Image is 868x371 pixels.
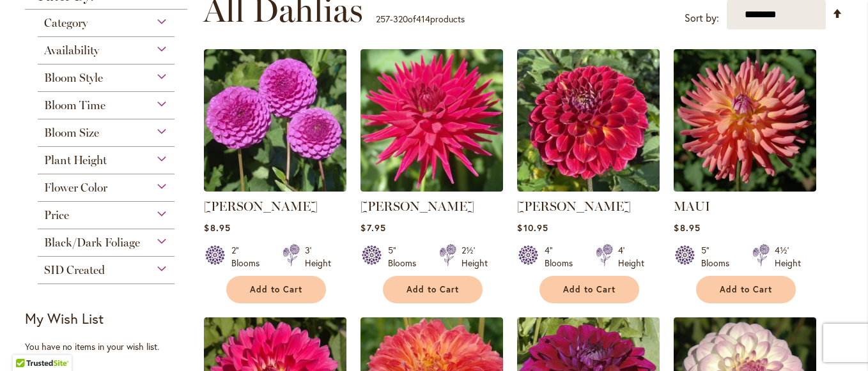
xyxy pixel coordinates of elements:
span: Add to Cart [720,284,772,295]
img: MATILDA HUSTON [360,49,503,192]
a: MARY MUNNS [204,182,346,194]
span: $10.95 [517,222,548,234]
span: Bloom Size [44,126,99,140]
a: MATILDA HUSTON [360,182,503,194]
span: 414 [416,13,430,25]
button: Add to Cart [226,276,326,303]
a: MAUI [674,182,816,194]
span: Flower Color [44,181,107,195]
span: Add to Cart [407,284,459,295]
a: Matty Boo [517,182,660,194]
span: Bloom Time [44,98,105,112]
span: Plant Height [44,153,107,167]
img: Matty Boo [517,49,660,192]
a: [PERSON_NAME] [360,199,474,214]
div: 4' Height [618,244,644,269]
span: Black/Dark Foliage [44,236,140,250]
span: $8.95 [204,222,230,234]
span: Add to Cart [563,284,616,295]
div: 5" Blooms [701,244,737,269]
span: Price [44,208,69,222]
div: 5" Blooms [388,244,424,269]
span: Availability [44,43,99,57]
img: MAUI [674,49,816,192]
div: 2½' Height [461,244,488,269]
strong: My Wish List [25,309,104,328]
div: 3' Height [305,244,331,269]
button: Add to Cart [539,276,639,303]
label: Sort by: [685,6,719,30]
button: Add to Cart [383,276,483,303]
div: You have no items in your wish list. [25,340,196,353]
button: Add to Cart [696,276,796,303]
div: 4" Blooms [545,244,580,269]
a: [PERSON_NAME] [517,199,631,214]
span: Bloom Style [44,71,103,85]
span: $8.95 [674,222,700,234]
div: 2" Blooms [231,244,267,269]
span: $7.95 [360,222,385,234]
span: 320 [393,13,408,25]
span: Category [44,16,88,30]
span: Add to Cart [250,284,302,295]
img: MARY MUNNS [204,49,346,192]
iframe: Launch Accessibility Center [10,326,45,361]
a: [PERSON_NAME] [204,199,318,214]
span: SID Created [44,263,105,277]
a: MAUI [674,199,710,214]
p: - of products [376,9,465,29]
div: 4½' Height [775,244,801,269]
span: 257 [376,13,390,25]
